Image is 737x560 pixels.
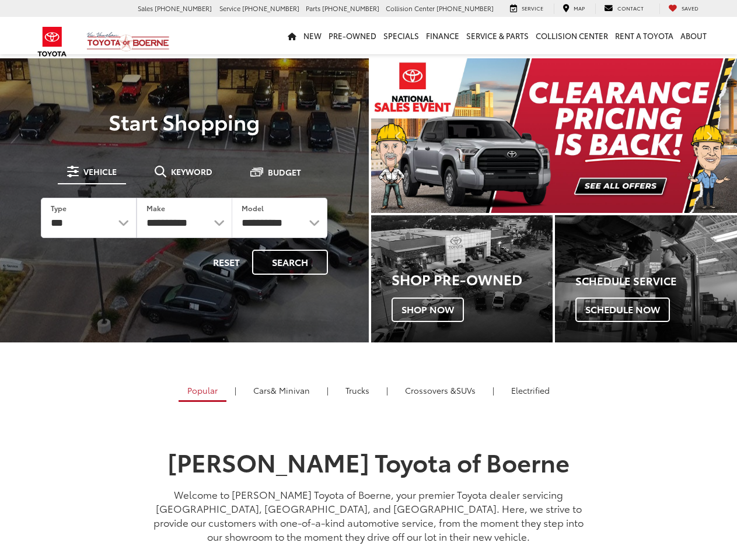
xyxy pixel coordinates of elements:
h4: Schedule Service [575,275,737,287]
h3: Shop Pre-Owned [392,271,553,286]
a: Home [284,17,300,54]
a: New [300,17,325,54]
a: Trucks [337,380,378,400]
li: | [490,384,497,396]
span: Service [219,3,240,13]
a: Pre-Owned [325,17,380,54]
a: Schedule Service Schedule Now [555,215,737,342]
span: Schedule Now [575,297,670,322]
a: About [677,17,710,54]
span: [PHONE_NUMBER] [436,3,494,13]
span: [PHONE_NUMBER] [155,3,212,13]
img: Vic Vaughan Toyota of Boerne [86,32,170,52]
a: Contact [595,3,652,14]
a: Cars [244,380,319,400]
a: Service [501,3,552,14]
span: Budget [268,168,301,176]
label: Make [146,203,165,213]
p: Start Shopping [25,110,344,133]
span: [PHONE_NUMBER] [242,3,299,13]
li: | [232,384,239,396]
span: Parts [306,3,320,13]
label: Model [242,203,264,213]
li: | [324,384,331,396]
span: Map [574,4,585,12]
div: Toyota [555,215,737,342]
a: Finance [422,17,463,54]
button: Reset [203,250,250,275]
span: Vehicle [83,167,117,176]
a: Popular [179,380,226,402]
img: Toyota [30,23,74,61]
label: Type [51,203,67,213]
span: Contact [617,4,644,12]
span: Sales [138,3,153,13]
a: Map [554,3,593,14]
span: & Minivan [271,384,310,396]
span: Collision Center [386,3,435,13]
a: My Saved Vehicles [659,3,707,14]
button: Click to view previous picture. [371,82,426,190]
h1: [PERSON_NAME] Toyota of Boerne [150,448,588,475]
div: Toyota [371,215,553,342]
li: | [383,384,391,396]
a: Electrified [502,380,558,400]
a: Collision Center [532,17,612,54]
a: Specials [380,17,422,54]
button: Click to view next picture. [682,82,737,190]
span: Keyword [171,167,212,176]
span: [PHONE_NUMBER] [322,3,379,13]
p: Welcome to [PERSON_NAME] Toyota of Boerne, your premier Toyota dealer servicing [GEOGRAPHIC_DATA]... [150,487,588,543]
span: Saved [682,4,698,12]
span: Service [522,4,543,12]
a: Service & Parts: Opens in a new tab [463,17,532,54]
a: SUVs [396,380,484,400]
button: Search [252,250,328,275]
a: Shop Pre-Owned Shop Now [371,215,553,342]
a: Rent a Toyota [612,17,677,54]
span: Crossovers & [405,384,456,396]
span: Shop Now [392,297,464,322]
